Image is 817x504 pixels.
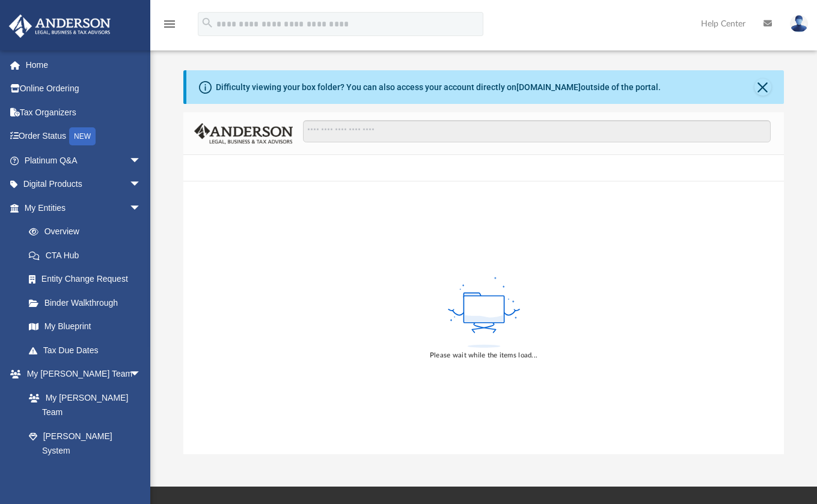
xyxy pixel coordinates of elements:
[162,17,177,31] i: menu
[17,338,159,362] a: Tax Due Dates
[129,148,153,173] span: arrow_drop_down
[129,196,153,220] span: arrow_drop_down
[17,315,153,339] a: My Blueprint
[8,100,159,124] a: Tax Organizers
[8,172,159,196] a: Digital Productsarrow_drop_down
[516,82,581,92] a: [DOMAIN_NAME]
[69,127,96,145] div: NEW
[17,424,153,463] a: [PERSON_NAME] System
[8,77,159,101] a: Online Ordering
[129,172,153,197] span: arrow_drop_down
[201,16,214,29] i: search
[8,53,159,77] a: Home
[17,220,159,244] a: Overview
[162,23,177,31] a: menu
[8,196,159,220] a: My Entitiesarrow_drop_down
[8,124,159,149] a: Order StatusNEW
[790,15,808,32] img: User Pic
[17,267,159,291] a: Entity Change Request
[754,79,771,96] button: Close
[430,350,537,361] div: Please wait while the items load...
[17,243,159,267] a: CTA Hub
[17,463,153,487] a: Client Referrals
[8,362,153,386] a: My [PERSON_NAME] Teamarrow_drop_down
[17,291,159,315] a: Binder Walkthrough
[303,120,770,143] input: Search files and folders
[8,148,159,172] a: Platinum Q&Aarrow_drop_down
[216,81,661,94] div: Difficulty viewing your box folder? You can also access your account directly on outside of the p...
[129,362,153,387] span: arrow_drop_down
[17,386,147,424] a: My [PERSON_NAME] Team
[5,14,114,38] img: Anderson Advisors Platinum Portal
